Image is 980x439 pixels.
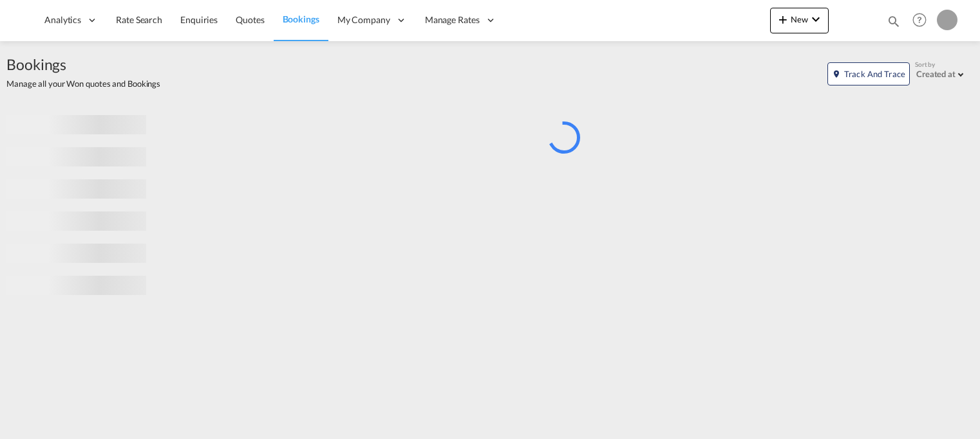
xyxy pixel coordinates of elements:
span: Quotes [236,14,264,25]
span: Bookings [6,54,160,75]
button: icon-map-markerTrack and Trace [827,62,910,85]
div: Created at [916,69,956,79]
div: Help [909,9,937,32]
md-icon: icon-map-marker [832,69,841,78]
span: Enquiries [180,14,218,25]
span: Rate Search [116,14,162,25]
span: Manage Rates [425,13,480,26]
span: Help [909,9,930,31]
span: Analytics [44,13,81,26]
md-icon: icon-magnify [887,14,901,28]
button: icon-plus 400-fgNewicon-chevron-down [770,8,829,33]
div: icon-magnify [887,14,901,33]
span: My Company [337,13,390,26]
span: New [775,14,824,24]
span: Bookings [283,13,319,24]
md-icon: icon-chevron-down [808,12,824,27]
span: Manage all your Won quotes and Bookings [6,78,160,89]
span: Sort by [915,60,935,69]
md-icon: icon-plus 400-fg [775,12,791,27]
